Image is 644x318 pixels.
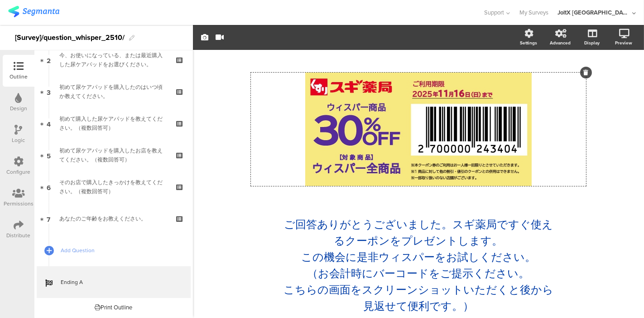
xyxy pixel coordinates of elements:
div: 初めて購入した尿ケアパッドを教えてください。（複数回答可） [59,114,168,132]
div: Configure [7,168,31,176]
span: Support [485,8,505,17]
div: Preview [615,39,632,46]
p: この機会に是非ウィスパーをお試しください。 [283,249,554,265]
div: そのお店で購入したきっかけを教えてください。（複数回答可） [59,178,168,196]
span: 4 [47,118,51,128]
img: segmanta logo [8,6,59,17]
div: Permissions [4,200,34,208]
div: 初めて尿ケアパッドを購入したお店を教えてください。（複数回答可） [59,146,168,164]
span: 3 [47,87,51,97]
a: 7 あなたのご年齢をお教えください。 [37,203,191,235]
a: 2 今、お使いになっている、または最近購入した尿ケアパッドをお選びください。 [37,44,191,76]
a: 6 そのお店で購入したきっかけを教えてください。（複数回答可） [37,171,191,203]
div: Distribute [7,231,31,240]
div: [Survey]/question_whisper_2510/ [15,30,125,45]
a: 3 初めて尿ケアパッドを購入したのはいつ頃か教えてください。 [37,76,191,108]
span: Ending A [61,278,177,287]
a: 4 初めて購入した尿ケアパッドを教えてください。（複数回答可） [37,108,191,139]
div: 初めて尿ケアパッドを購入したのはいつ頃か教えてください。 [59,83,168,101]
div: JoltX [GEOGRAPHIC_DATA] [557,8,630,17]
p: こちらの画面をスクリーンショットいただくと後から見返せて便利です。） [283,282,554,314]
div: 今、お使いになっている、または最近購入した尿ケアパッドをお選びください。 [59,51,168,69]
a: 5 初めて尿ケアパッドを購入したお店を教えてください。（複数回答可） [37,139,191,171]
div: Settings [520,39,537,46]
a: Ending A [37,266,191,298]
div: Outline [10,73,28,81]
span: 5 [47,150,51,160]
span: 7 [47,214,51,224]
span: Add Question [61,246,177,255]
p: （お会計時にバーコードをご提示ください。 [283,265,554,282]
span: 6 [47,182,51,192]
div: Advanced [550,39,571,46]
div: Design [10,104,27,113]
div: あなたのご年齢をお教えください。 [59,214,168,223]
div: Display [584,39,600,46]
p: ご回答ありがとうございました。スギ薬局ですぐ使えるクーポンをプレゼントします。 [283,216,554,249]
span: 2 [47,55,51,65]
div: Print Outline [95,303,133,312]
div: Logic [12,136,25,144]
